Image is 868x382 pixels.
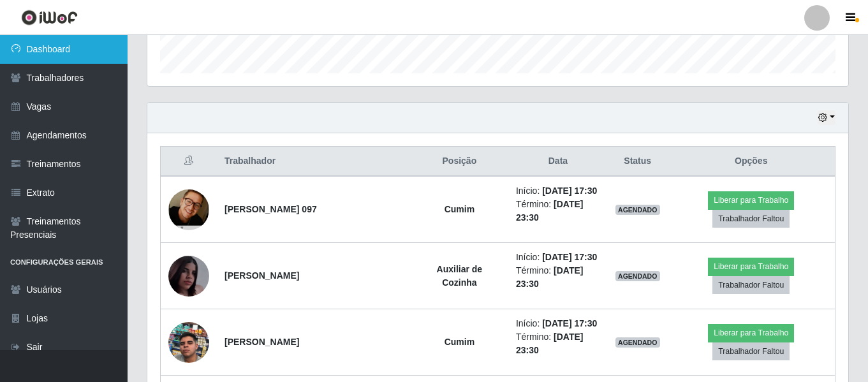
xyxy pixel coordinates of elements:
button: Trabalhador Faltou [712,210,790,228]
button: Liberar para Trabalho [708,258,794,275]
button: Trabalhador Faltou [712,276,790,294]
li: Início: [516,184,600,198]
strong: [PERSON_NAME] [224,270,299,281]
img: CoreUI Logo [21,10,78,26]
img: 1758147536272.jpeg [168,306,209,379]
span: AGENDADO [615,271,660,281]
li: Término: [516,198,600,224]
li: Início: [516,317,600,330]
img: 1746570800358.jpeg [168,240,209,312]
th: Opções [668,147,835,177]
button: Trabalhador Faltou [712,342,790,360]
li: Término: [516,264,600,291]
strong: Cumim [445,204,474,214]
th: Status [608,147,668,177]
th: Posição [411,147,508,177]
strong: [PERSON_NAME] 097 [224,204,317,214]
strong: [PERSON_NAME] [224,337,299,347]
time: [DATE] 17:30 [542,186,597,196]
span: AGENDADO [615,337,660,348]
th: Data [508,147,608,177]
span: AGENDADO [615,205,660,215]
img: 1743609849878.jpeg [168,179,209,240]
li: Término: [516,330,600,357]
button: Liberar para Trabalho [708,191,794,209]
strong: Cumim [445,337,474,347]
li: Início: [516,251,600,264]
button: Liberar para Trabalho [708,324,794,342]
time: [DATE] 17:30 [542,252,597,262]
th: Trabalhador [217,147,411,177]
strong: Auxiliar de Cozinha [437,264,483,288]
time: [DATE] 17:30 [542,318,597,328]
